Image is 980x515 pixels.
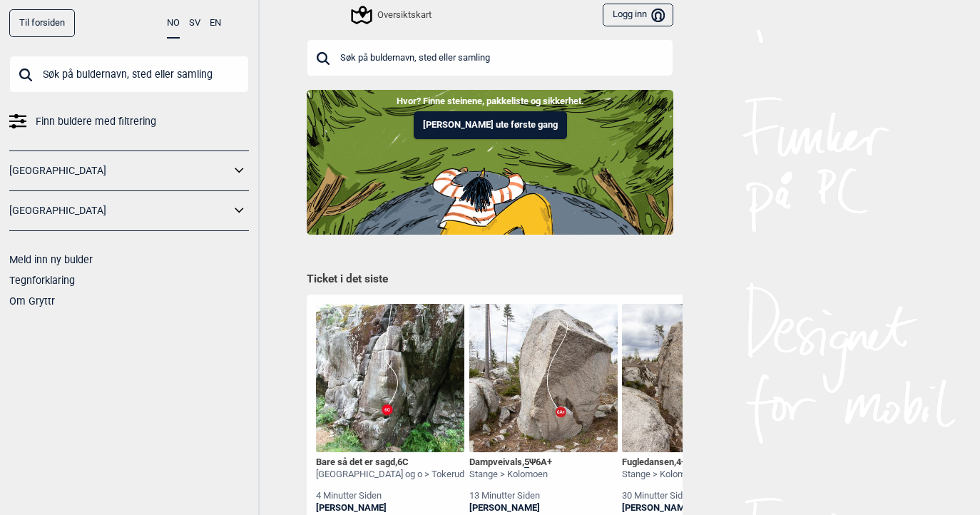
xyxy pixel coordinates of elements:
[316,457,464,469] div: Bare så det er sagd ,
[316,490,464,502] div: 4 minutter siden
[307,272,673,287] h1: Ticket i det siste
[9,254,93,265] a: Meld inn ny bulder
[622,457,704,469] div: Fugledansen , Ψ
[307,39,673,76] input: Søk på buldernavn, sted eller samling
[524,457,529,468] span: 5
[316,502,464,514] a: [PERSON_NAME]
[9,295,55,307] a: Om Gryttr
[316,304,464,452] img: Bare_sa_det_er_sagd_190308
[469,490,552,502] div: 13 minutter siden
[9,275,75,286] a: Tegnforklaring
[9,160,230,181] a: [GEOGRAPHIC_DATA]
[469,304,618,452] img: Dampveivals
[9,111,249,132] a: Finn buldere med filtrering
[9,200,230,221] a: [GEOGRAPHIC_DATA]
[189,9,200,37] button: SV
[622,490,704,502] div: 30 minutter siden
[307,90,673,234] img: Indoor to outdoor
[11,94,969,108] p: Hvor? Finne steinene, pakkeliste og sikkerhet.
[603,4,673,27] button: Logg inn
[167,9,180,39] button: NO
[353,6,432,24] div: Oversiktskart
[397,457,409,467] span: 6C
[469,457,552,469] div: Dampveivals , Ψ
[414,111,567,139] button: [PERSON_NAME] ute første gang
[622,502,704,514] a: [PERSON_NAME]
[9,9,75,37] a: Til forsiden
[36,111,156,132] span: Finn buldere med filtrering
[316,469,464,481] div: [GEOGRAPHIC_DATA] og o > Tokerud
[622,469,704,481] div: Stange > Kolomoen
[9,56,249,93] input: Søk på buldernavn, sted eller samling
[469,469,552,481] div: Stange > Kolomoen
[536,457,552,467] span: 6A+
[622,304,770,452] img: Fugledansen
[469,502,552,514] a: [PERSON_NAME]
[676,457,686,467] span: 4+
[210,9,221,37] button: EN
